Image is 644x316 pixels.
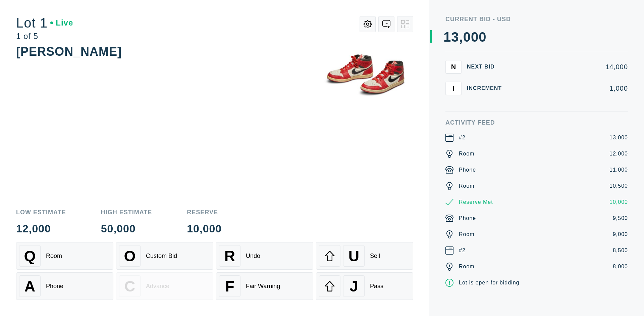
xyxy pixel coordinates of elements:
div: 0 [471,30,479,44]
div: Activity Feed [445,120,628,126]
div: 14,000 [513,63,628,70]
span: O [124,247,136,265]
button: USell [316,242,413,270]
div: Reserve Met [459,198,493,206]
div: Room [459,263,475,271]
div: Undo [246,253,260,260]
span: R [224,247,235,265]
button: OCustom Bid [116,242,213,270]
div: Room [459,182,475,190]
div: 8,500 [613,246,628,255]
span: Q [24,247,36,265]
div: , [459,30,463,165]
div: Phone [459,166,476,174]
div: Room [46,253,62,260]
div: Custom Bid [146,253,177,260]
div: 50,000 [101,223,152,234]
div: 1,000 [513,85,628,92]
span: A [24,278,35,295]
div: 1 of 5 [16,32,73,40]
div: Room [459,150,475,158]
span: N [451,63,456,71]
div: Phone [459,214,476,222]
button: RUndo [216,242,313,270]
div: Advance [146,283,169,290]
span: F [225,278,234,295]
button: QRoom [16,242,113,270]
span: J [350,278,358,295]
div: 0 [463,30,471,44]
div: 12,000 [16,223,66,234]
div: Low Estimate [16,209,66,215]
div: 12,000 [609,150,628,158]
div: 10,500 [609,182,628,190]
div: #2 [459,246,466,255]
button: I [445,82,462,95]
div: 10,000 [609,198,628,206]
div: 11,000 [609,166,628,174]
span: C [124,278,135,295]
div: Lot is open for bidding [459,279,519,287]
button: N [445,60,462,74]
button: JPass [316,272,413,300]
div: [PERSON_NAME] [16,45,122,58]
div: 1 [443,30,451,44]
button: CAdvance [116,272,213,300]
div: Next Bid [467,64,507,70]
div: 13,000 [609,134,628,142]
button: APhone [16,272,113,300]
div: Live [50,19,73,27]
span: U [348,247,359,265]
div: 3 [451,30,459,44]
div: Phone [46,283,63,290]
div: 9,000 [613,230,628,238]
div: Room [459,230,475,238]
div: Lot 1 [16,16,73,30]
div: Reserve [187,209,222,215]
div: 8,000 [613,263,628,271]
span: I [452,84,454,92]
div: 0 [479,30,486,44]
div: #2 [459,134,466,142]
div: Sell [370,253,380,260]
div: Pass [370,283,383,290]
div: High Estimate [101,209,152,215]
div: Increment [467,86,507,91]
div: 10,000 [187,223,222,234]
div: Fair Warning [246,283,280,290]
div: Current Bid - USD [445,16,628,22]
button: FFair Warning [216,272,313,300]
div: 9,500 [613,214,628,222]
